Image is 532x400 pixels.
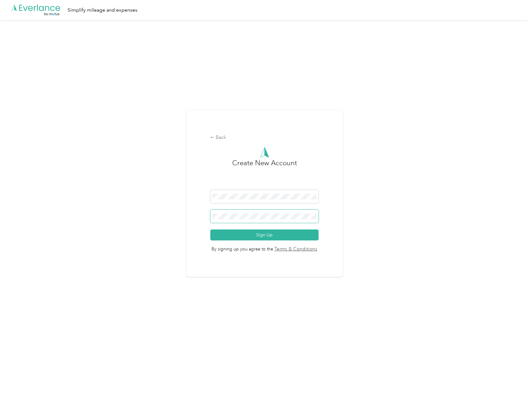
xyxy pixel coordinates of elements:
h3: Create New Account [232,158,297,190]
button: Sign Up [210,229,319,240]
div: Simplify mileage and expenses [68,6,137,14]
span: By signing up you agree to the [210,240,319,253]
a: Terms & Conditions [273,246,317,253]
div: Back [210,134,319,141]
